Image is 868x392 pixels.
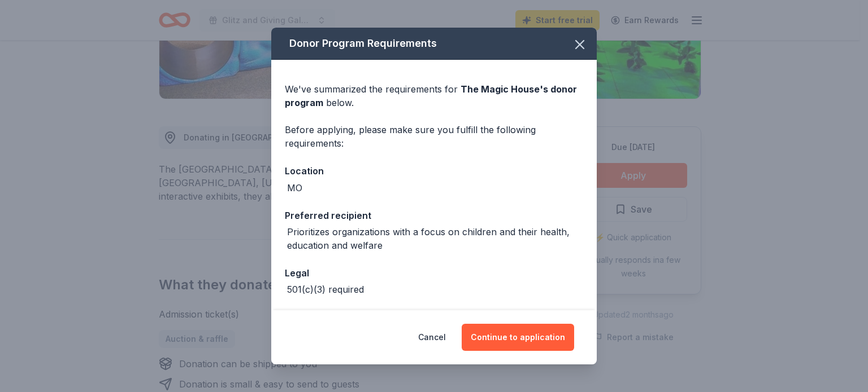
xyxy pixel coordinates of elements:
[285,82,583,109] div: We've summarized the requirements for below.
[285,208,583,223] div: Preferred recipient
[287,283,364,296] div: 501(c)(3) required
[418,324,446,351] button: Cancel
[285,164,583,178] div: Location
[462,324,574,351] button: Continue to application
[271,28,597,60] div: Donor Program Requirements
[287,225,583,252] div: Prioritizes organizations with a focus on children and their health, education and welfare
[287,181,302,195] div: MO
[285,266,583,280] div: Legal
[285,123,583,150] div: Before applying, please make sure you fulfill the following requirements:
